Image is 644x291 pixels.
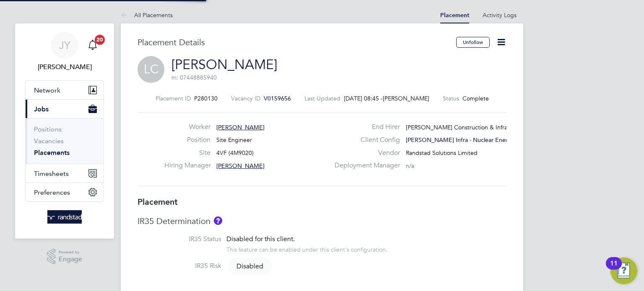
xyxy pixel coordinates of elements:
button: Timesheets [26,164,104,183]
a: Vacancies [34,137,64,145]
span: V0159656 [264,95,291,102]
button: Jobs [26,100,104,118]
button: Open Resource Center, 11 new notifications [610,258,637,284]
a: Placements [34,149,70,157]
span: [PERSON_NAME] [216,162,265,170]
div: Jobs [26,118,104,164]
h3: Placement Details [138,37,450,48]
a: Activity Logs [483,11,517,19]
label: Status [443,95,459,102]
span: Preferences [34,188,70,196]
span: Jobs [34,105,49,113]
label: Position [164,136,210,144]
button: Preferences [26,183,104,201]
span: [PERSON_NAME] Infra - Nuclear Energ… [406,136,517,144]
span: Engage [59,256,82,263]
label: Vendor [330,149,400,157]
label: Worker [164,123,210,131]
label: Site [164,149,210,157]
span: Disabled [228,258,272,275]
label: Last Updated [304,95,340,102]
a: Placement [440,12,469,19]
div: This feature can be enabled under this client's configuration. [226,244,387,253]
a: 20 [84,32,101,59]
span: Disabled for this client. [226,235,295,243]
label: Client Config [330,136,400,144]
label: End Hirer [330,123,400,131]
button: Network [26,81,104,99]
h3: IR35 Determination [138,216,506,227]
a: Positions [34,125,62,133]
label: Vacancy ID [231,95,260,102]
a: Go to home page [25,210,104,224]
span: m: 07448885940 [171,74,217,81]
label: IR35 Status [138,235,221,244]
span: Jake Yarwood [25,62,104,72]
button: Unfollow [456,37,490,48]
span: [PERSON_NAME] [383,95,429,102]
span: Powered by [59,249,82,256]
label: Hiring Manager [164,161,210,170]
a: JY[PERSON_NAME] [25,32,104,72]
span: [PERSON_NAME] [216,124,265,131]
span: Randstad Solutions Limited [406,149,478,157]
span: LC [138,56,164,83]
span: 4VF (4M9020) [216,149,254,157]
span: [DATE] 08:45 - [344,95,383,102]
span: P280130 [194,95,218,102]
label: Deployment Manager [330,161,400,170]
label: Placement ID [156,95,191,102]
b: Placement [138,197,178,207]
button: About IR35 [214,216,222,225]
span: [PERSON_NAME] Construction & Infrast… [406,124,518,131]
a: All Placements [121,11,173,19]
span: Timesheets [34,170,69,178]
span: 20 [95,35,105,45]
span: JY [59,40,70,51]
div: 11 [610,263,618,274]
label: IR35 Risk [138,262,221,270]
nav: Main navigation [15,23,114,239]
span: n/a [406,162,414,170]
img: randstad-logo-retina.png [47,210,82,224]
span: Complete [462,95,489,102]
span: Network [34,86,60,94]
a: Powered byEngage [47,249,83,265]
a: [PERSON_NAME] [171,57,277,73]
span: Site Engineer [216,136,252,144]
